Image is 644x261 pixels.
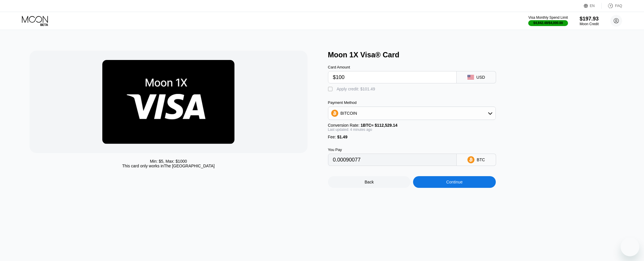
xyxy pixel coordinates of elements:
div: Min: $ 5 , Max: $ 1000 [150,159,187,164]
div: USD [476,75,485,80]
div: BTC [477,157,485,162]
div: FAQ [602,3,622,9]
div: Moon Credit [580,22,599,26]
div: BITCOIN [328,107,495,119]
div: EN [590,4,595,8]
div: Back [365,180,374,184]
div: FAQ [615,4,622,8]
div: You Pay [328,147,457,152]
div: Back [328,176,411,188]
div: Apply credit: $101.49 [337,87,375,91]
div: $4,842.48 / $4,000.00 [533,21,563,25]
span: 1 BTC ≈ $112,529.14 [361,123,398,128]
div: $197.93 [580,16,599,22]
div: EN [584,3,602,9]
div: This card only works in The [GEOGRAPHIC_DATA] [122,164,215,168]
iframe: Button to launch messaging window [621,238,639,256]
input: $0.00 [333,71,452,83]
div: Fee : [328,135,496,139]
div: Card Amount [328,65,457,69]
div: Continue [446,180,462,184]
div: Visa Monthly Spend Limit$4,842.48/$4,000.00 [528,16,568,26]
div: Payment Method [328,100,496,105]
div: Continue [413,176,496,188]
span: $1.49 [337,135,347,139]
div: Moon 1X Visa® Card [328,51,621,59]
div: BITCOIN [341,111,357,116]
div:  [328,86,334,92]
div: Conversion Rate: [328,123,496,128]
div: Visa Monthly Spend Limit [528,16,568,20]
div: Last updated: 4 minutes ago [328,128,496,132]
div: $197.93Moon Credit [580,16,599,26]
